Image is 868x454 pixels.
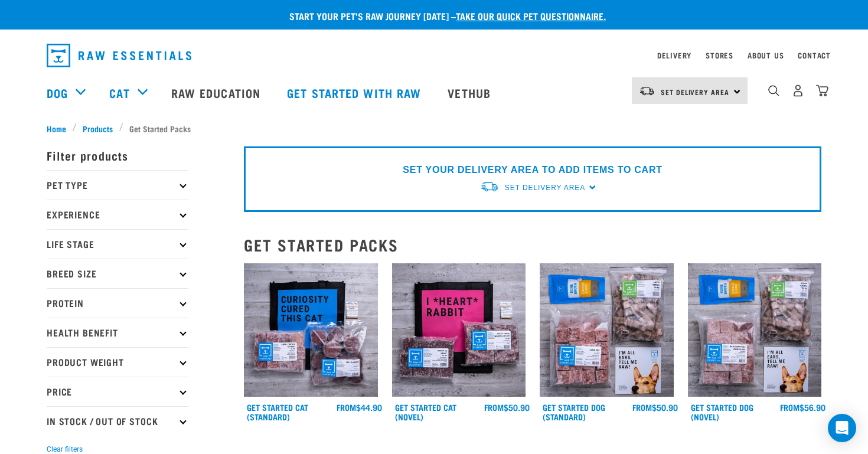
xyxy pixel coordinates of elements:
[47,200,188,229] p: Experience
[456,13,606,18] a: take our quick pet questionnaire.
[47,259,188,288] p: Breed Size
[159,69,275,116] a: Raw Education
[337,403,382,412] div: $44.90
[505,184,585,192] span: Set Delivery Area
[47,122,73,135] a: Home
[47,406,188,436] p: In Stock / Out Of Stock
[47,141,188,170] p: Filter products
[792,84,804,97] img: user.png
[337,405,356,409] span: FROM
[798,53,831,57] a: Contact
[47,318,188,347] p: Health Benefit
[83,122,113,135] span: Products
[47,229,188,259] p: Life Stage
[275,69,436,116] a: Get started with Raw
[632,403,678,412] div: $50.90
[657,53,691,57] a: Delivery
[47,170,188,200] p: Pet Type
[392,263,526,397] img: Assortment Of Raw Essential Products For Cats Including, Pink And Black Tote Bag With "I *Heart* ...
[661,90,729,94] span: Set Delivery Area
[395,405,456,419] a: Get Started Cat (Novel)
[816,84,828,97] img: home-icon@2x.png
[47,84,68,102] a: Dog
[47,122,821,135] nav: breadcrumbs
[639,86,655,96] img: van-moving.png
[632,405,652,409] span: FROM
[540,263,674,397] img: NSP Dog Standard Update
[480,181,499,193] img: van-moving.png
[543,405,605,419] a: Get Started Dog (Standard)
[37,39,831,72] nav: dropdown navigation
[47,347,188,377] p: Product Weight
[768,85,779,96] img: home-icon-1@2x.png
[828,414,856,442] div: Open Intercom Messenger
[780,405,800,409] span: FROM
[706,53,733,57] a: Stores
[403,163,662,177] p: SET YOUR DELIVERY AREA TO ADD ITEMS TO CART
[484,403,530,412] div: $50.90
[244,263,378,397] img: Assortment Of Raw Essential Products For Cats Including, Blue And Black Tote Bag With "Curiosity ...
[47,288,188,318] p: Protein
[47,377,188,406] p: Price
[780,403,825,412] div: $56.90
[436,69,505,116] a: Vethub
[244,236,821,254] h2: Get Started Packs
[109,84,129,102] a: Cat
[748,53,784,57] a: About Us
[484,405,504,409] span: FROM
[691,405,753,419] a: Get Started Dog (Novel)
[77,122,119,135] a: Products
[688,263,822,397] img: NSP Dog Novel Update
[247,405,308,419] a: Get Started Cat (Standard)
[47,122,66,135] span: Home
[47,44,191,67] img: Raw Essentials Logo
